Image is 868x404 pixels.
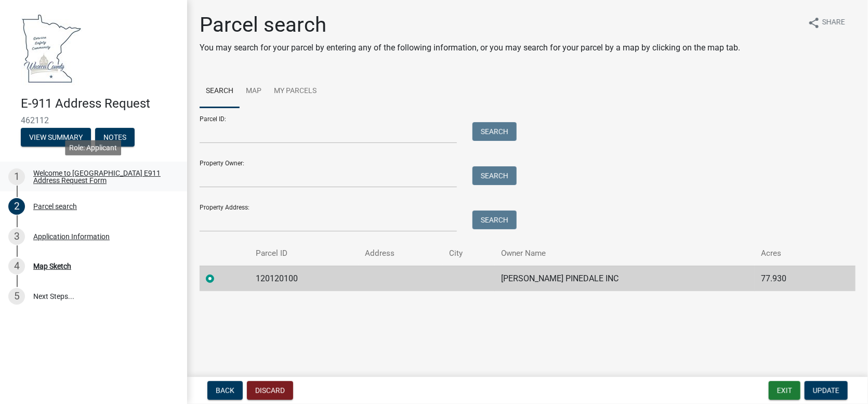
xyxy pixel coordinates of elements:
div: 2 [8,198,25,215]
div: 4 [8,258,25,275]
td: [PERSON_NAME] PINEDALE INC [495,266,755,291]
div: Welcome to [GEOGRAPHIC_DATA] E911 Address Request Form [33,170,170,184]
th: Acres [755,241,831,266]
h1: Parcel search [200,12,740,37]
a: Map [240,75,268,108]
div: Role: Applicant [65,140,121,155]
span: Share [822,17,845,29]
td: 120120100 [249,266,359,291]
button: Search [472,122,517,141]
button: Search [472,166,517,185]
td: 77.930 [755,266,831,291]
div: 1 [8,168,25,185]
button: Exit [769,381,800,400]
div: 5 [8,288,25,305]
h4: E-911 Address Request [21,96,179,111]
button: Discard [247,381,293,400]
img: Waseca County, Minnesota [21,11,82,85]
wm-modal-confirm: Notes [95,134,135,142]
button: View Summary [21,128,91,147]
div: Application Information [33,233,110,240]
button: Search [472,211,517,229]
span: Update [813,386,839,395]
a: Search [200,75,240,108]
a: My Parcels [268,75,323,108]
th: Owner Name [495,241,755,266]
div: 3 [8,228,25,245]
span: Back [216,386,234,395]
p: You may search for your parcel by entering any of the following information, or you may search fo... [200,42,740,54]
th: City [443,241,495,266]
button: Notes [95,128,135,147]
wm-modal-confirm: Summary [21,134,91,142]
i: share [808,17,820,29]
th: Address [359,241,443,266]
button: Update [805,381,848,400]
span: 462112 [21,115,166,125]
button: Back [207,381,243,400]
button: shareShare [799,12,853,33]
div: Map Sketch [33,263,71,270]
th: Parcel ID [249,241,359,266]
div: Parcel search [33,203,77,210]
